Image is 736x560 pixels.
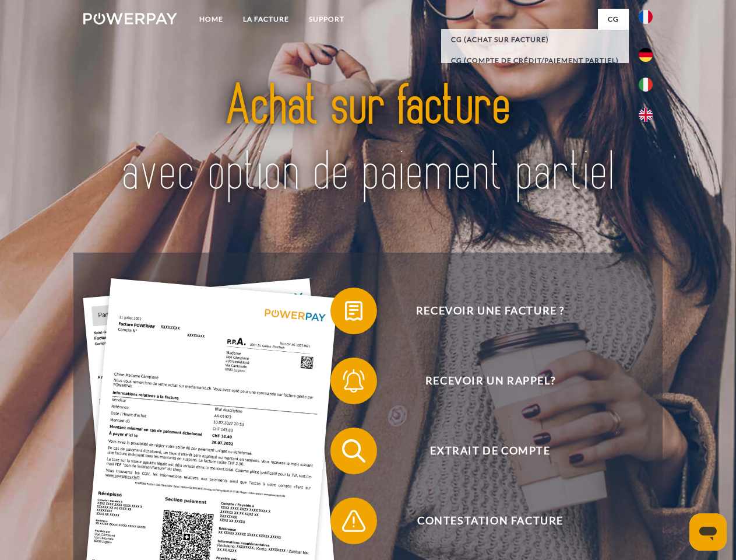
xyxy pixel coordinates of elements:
[347,428,633,474] span: Extrait de compte
[339,366,368,395] img: qb_bell.svg
[330,428,633,474] button: Extrait de compte
[233,9,299,30] a: LA FACTURE
[639,108,653,122] img: en
[83,13,177,24] img: logo-powerpay-white.svg
[330,498,633,544] button: Contestation Facture
[111,56,625,223] img: title-powerpay_fr.svg
[689,513,727,551] iframe: Bouton de lancement de la fenêtre de messagerie
[330,358,633,404] button: Recevoir un rappel?
[441,29,629,50] a: CG (achat sur facture)
[347,358,633,404] span: Recevoir un rappel?
[339,436,368,466] img: qb_search.svg
[339,506,368,535] img: qb_warning.svg
[347,498,633,544] span: Contestation Facture
[299,9,354,30] a: Support
[441,50,629,71] a: CG (Compte de crédit/paiement partiel)
[639,10,653,24] img: fr
[339,296,368,325] img: qb_bill.svg
[598,9,629,30] a: CG
[639,78,653,92] img: it
[189,9,233,30] a: Home
[347,288,633,334] span: Recevoir une facture ?
[330,288,633,334] button: Recevoir une facture ?
[639,48,653,62] img: de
